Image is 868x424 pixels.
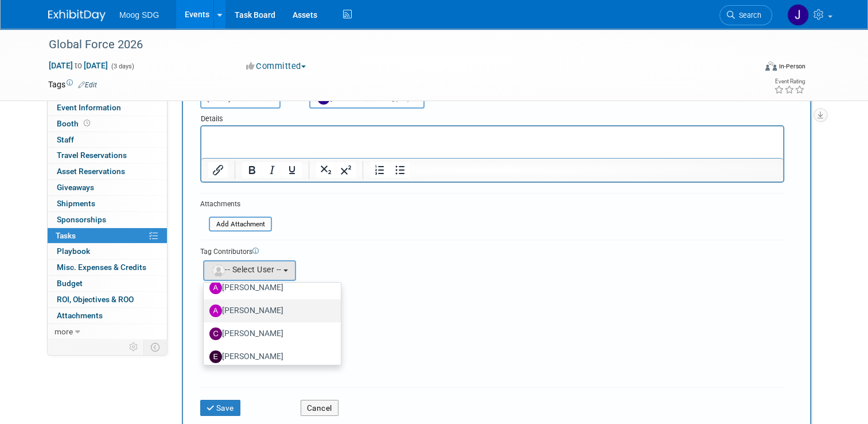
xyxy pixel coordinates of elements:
span: Asset Reservations [57,167,125,176]
td: Tags [48,79,97,90]
a: ROI, Objectives & ROO [48,292,167,307]
a: Edit [78,81,97,89]
a: Shipments [48,196,167,211]
span: ROI, Objectives & ROO [57,295,134,304]
img: C.jpg [209,327,222,340]
span: Booth not reserved yet [81,119,92,128]
a: Staff [48,132,167,148]
a: Misc. Expenses & Credits [48,260,167,275]
div: Event Format [694,60,805,77]
button: Bold [242,162,262,178]
button: Bullet list [390,162,410,178]
button: -- Select User -- [203,260,296,281]
div: Tag Contributors [200,245,784,257]
span: Sponsorships [57,215,106,224]
a: Budget [48,276,167,291]
span: -- Select User -- [211,265,282,274]
a: Asset Reservations [48,164,167,179]
span: Giveaways [57,183,94,192]
img: Format-Inperson.png [765,61,777,71]
img: A.jpg [209,282,222,294]
a: Playbook [48,244,167,259]
span: [DATE] [DATE] [48,60,108,71]
div: Event Rating [774,79,805,84]
button: Insert/edit link [208,162,228,178]
button: Numbered list [370,162,390,178]
span: Playbook [57,246,90,256]
label: [PERSON_NAME] [209,348,329,366]
img: ExhibitDay [48,10,106,21]
img: A.jpg [209,304,222,317]
iframe: Rich Text Area [201,126,783,158]
span: more [55,327,73,336]
td: Personalize Event Tab Strip [124,340,144,354]
span: (3 days) [110,63,134,70]
label: [PERSON_NAME] [209,279,329,297]
span: [PERSON_NAME] [317,93,412,102]
span: Moog SDG [119,10,159,20]
a: Travel Reservations [48,148,167,163]
span: Misc. Expenses & Credits [57,263,146,272]
span: to [73,61,84,70]
a: Tasks [48,228,167,244]
span: Tasks [56,231,76,240]
button: Underline [282,162,302,178]
button: Superscript [336,162,356,178]
div: In-Person [779,62,805,71]
span: Booth [57,119,92,128]
td: Toggle Event Tabs [144,340,168,354]
img: Jaclyn Roberts [787,4,809,26]
span: Search [735,11,761,20]
a: Attachments [48,308,167,323]
span: Budget [57,279,83,288]
img: E.jpg [209,350,222,363]
span: Shipments [57,199,95,208]
label: [PERSON_NAME] [209,302,329,320]
button: Committed [242,60,310,72]
span: Attachments [57,311,103,320]
button: Save [200,400,240,416]
label: [PERSON_NAME] [209,325,329,343]
div: Attachments [200,199,272,209]
button: Italic [262,162,282,178]
div: Global Force 2026 [45,34,741,55]
a: Event Information [48,100,167,115]
span: Travel Reservations [57,151,127,160]
a: Giveaways [48,180,167,195]
span: Staff [57,135,74,144]
span: Event Information [57,103,121,112]
div: Details [200,109,784,125]
button: Cancel [301,400,338,416]
a: Search [719,5,772,25]
a: Booth [48,116,167,132]
a: Sponsorships [48,212,167,228]
button: Subscript [316,162,336,178]
a: more [48,324,167,340]
span: (me) [395,94,410,102]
